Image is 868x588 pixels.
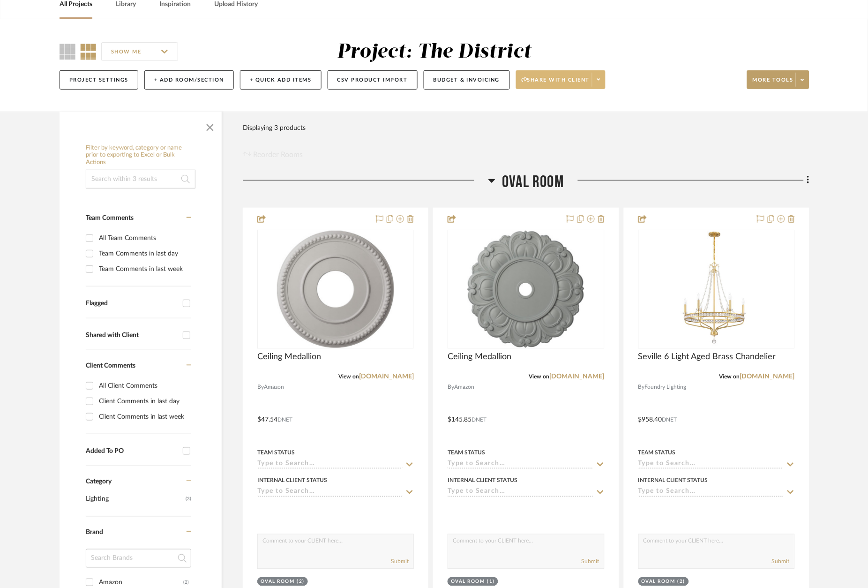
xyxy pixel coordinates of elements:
[144,70,234,90] button: + Add Room/Section
[747,70,809,89] button: More tools
[264,383,284,392] span: Amazon
[522,76,590,90] span: Share with client
[467,231,584,348] img: Ceiling Medallion
[448,383,454,392] span: By
[638,449,676,457] div: Team Status
[642,579,676,586] div: Oval Room
[328,70,418,90] button: CSV Product Import
[257,476,327,485] div: Internal Client Status
[86,529,103,535] span: Brand
[448,230,604,348] div: 0
[86,362,135,369] span: Client Comments
[86,478,112,486] span: Category
[451,579,485,586] div: Oval Room
[86,144,195,166] h6: Filter by keyword, category or name prior to exporting to Excel or Bulk Actions
[338,374,359,379] span: View on
[86,491,183,507] span: Lighting
[638,352,776,362] span: Seville 6 Light Aged Brass Chandelier
[257,449,295,457] div: Team Status
[448,460,593,469] input: Type to Search…
[277,231,394,348] img: Ceiling Medallion
[667,231,766,348] img: Seville 6 Light Aged Brass Chandelier
[86,549,191,568] input: Search Brands
[99,246,189,261] div: Team Comments in last day
[86,300,178,308] div: Flagged
[516,70,606,89] button: Share with client
[502,172,564,192] span: Oval Room
[257,383,264,392] span: By
[257,488,403,497] input: Type to Search…
[359,373,414,380] a: [DOMAIN_NAME]
[582,558,599,566] button: Submit
[740,373,795,380] a: [DOMAIN_NAME]
[99,262,189,277] div: Team Comments in last week
[297,579,305,586] div: (2)
[86,215,134,221] span: Team Comments
[719,374,740,379] span: View on
[337,42,531,62] div: Project: The District
[99,231,189,246] div: All Team Comments
[86,447,178,455] div: Added To PO
[243,119,306,137] div: Displaying 3 products
[448,352,511,362] span: Ceiling Medallion
[391,558,409,566] button: Submit
[86,332,178,339] div: Shared with Client
[99,409,189,424] div: Client Comments in last week
[257,460,403,469] input: Type to Search…
[529,374,550,379] span: View on
[424,70,510,90] button: Budget & Invoicing
[258,230,413,348] div: 0
[448,449,485,457] div: Team Status
[772,558,790,566] button: Submit
[638,383,645,392] span: By
[638,476,708,485] div: Internal Client Status
[240,70,322,90] button: + Quick Add Items
[638,460,784,469] input: Type to Search…
[448,476,517,485] div: Internal Client Status
[261,579,295,586] div: Oval Room
[753,76,793,90] span: More tools
[60,70,138,90] button: Project Settings
[645,383,687,392] span: Foundry Lighting
[487,579,495,586] div: (1)
[448,488,593,497] input: Type to Search…
[99,394,189,409] div: Client Comments in last day
[86,170,195,188] input: Search within 3 results
[201,116,219,135] button: Close
[454,383,474,392] span: Amazon
[638,488,784,497] input: Type to Search…
[678,579,686,586] div: (2)
[99,378,189,393] div: All Client Comments
[243,149,303,160] button: Reorder Rooms
[550,373,605,380] a: [DOMAIN_NAME]
[257,352,321,362] span: Ceiling Medallion
[254,149,303,160] span: Reorder Rooms
[186,491,191,506] span: (3)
